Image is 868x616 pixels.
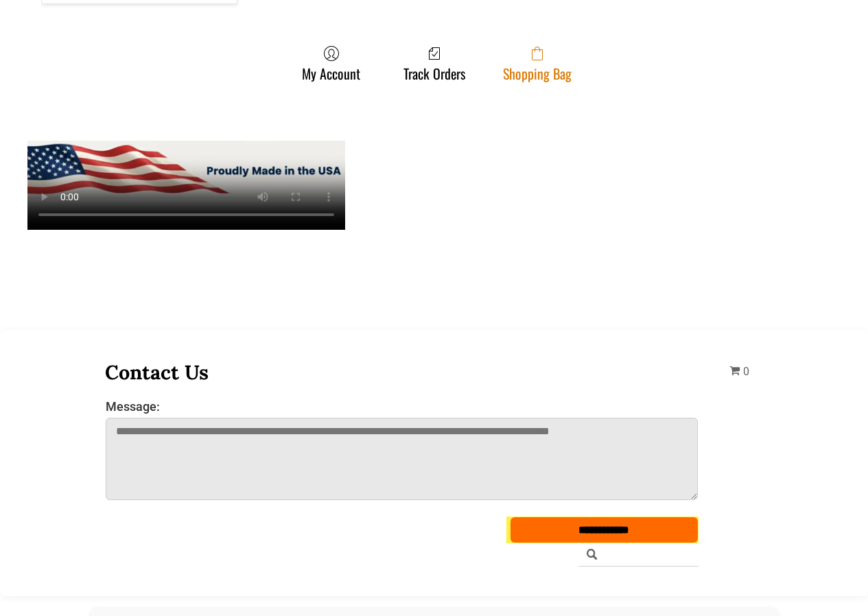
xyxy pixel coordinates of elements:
[496,45,578,82] a: Shopping Bag
[397,45,472,82] a: Track Orders
[105,359,699,385] h3: Contact Us
[743,365,749,378] span: 0
[295,45,367,82] a: My Account
[106,399,699,414] label: Message:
